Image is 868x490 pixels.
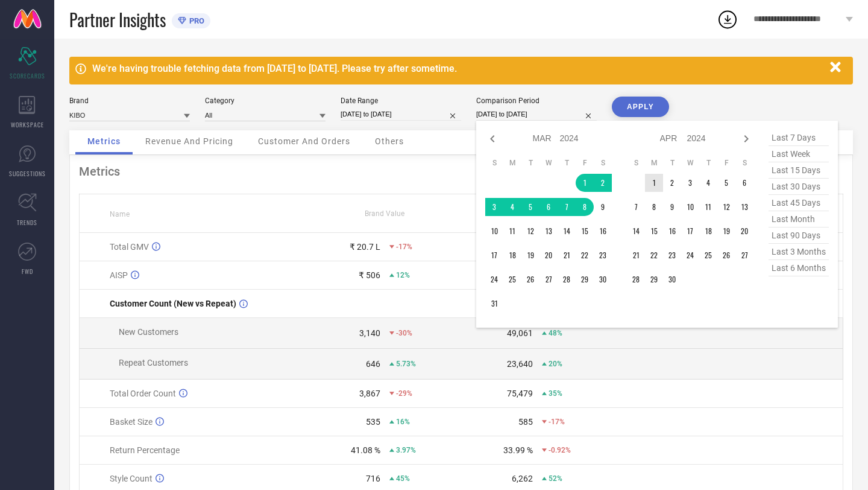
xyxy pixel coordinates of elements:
[485,246,503,264] td: Sun Mar 17 2024
[594,174,612,192] td: Sat Mar 02 2024
[110,299,236,308] span: Customer Count (New vs Repeat)
[645,270,663,288] td: Mon Apr 29 2024
[11,120,44,129] span: WORKSPACE
[576,174,594,192] td: Fri Mar 01 2024
[769,179,829,195] span: last 30 days
[518,417,533,427] div: 585
[645,158,663,168] th: Monday
[476,97,597,105] div: Comparison Period
[539,198,558,216] td: Wed Mar 06 2024
[627,270,645,288] td: Sun Apr 28 2024
[769,260,829,276] span: last 6 months
[69,97,190,105] div: Brand
[681,158,699,168] th: Wednesday
[735,158,753,168] th: Saturday
[739,132,753,146] div: Next month
[558,222,576,240] td: Thu Mar 14 2024
[485,222,503,240] td: Sun Mar 10 2024
[359,270,380,280] div: ₹ 506
[594,158,612,168] th: Saturday
[341,97,461,105] div: Date Range
[521,246,539,264] td: Tue Mar 19 2024
[539,270,558,288] td: Wed Mar 27 2024
[627,222,645,240] td: Sun Apr 14 2024
[110,389,176,398] span: Total Order Count
[699,158,717,168] th: Thursday
[576,158,594,168] th: Friday
[717,246,735,264] td: Fri Apr 26 2024
[22,267,33,276] span: FWD
[87,136,121,146] span: Metrics
[735,198,753,216] td: Sat Apr 13 2024
[594,246,612,264] td: Sat Mar 23 2024
[663,158,681,168] th: Tuesday
[503,158,521,168] th: Monday
[576,222,594,240] td: Fri Mar 15 2024
[663,174,681,192] td: Tue Apr 02 2024
[663,222,681,240] td: Tue Apr 16 2024
[699,222,717,240] td: Thu Apr 18 2024
[396,360,416,368] span: 5.73%
[539,222,558,240] td: Wed Mar 13 2024
[612,97,669,117] button: APPLY
[717,198,735,216] td: Fri Apr 12 2024
[507,359,533,369] div: 23,640
[594,270,612,288] td: Sat Mar 30 2024
[735,174,753,192] td: Sat Apr 06 2024
[558,158,576,168] th: Thursday
[365,209,404,218] span: Brand Value
[717,8,738,30] div: Open download list
[79,164,843,179] div: Metrics
[503,445,533,455] div: 33.99 %
[681,222,699,240] td: Wed Apr 17 2024
[119,358,188,367] span: Repeat Customers
[521,222,539,240] td: Tue Mar 12 2024
[366,359,380,369] div: 646
[110,417,153,427] span: Basket Size
[350,242,380,252] div: ₹ 20.7 L
[359,328,380,338] div: 3,140
[485,294,503,313] td: Sun Mar 31 2024
[681,174,699,192] td: Wed Apr 03 2024
[645,246,663,264] td: Mon Apr 22 2024
[769,130,829,146] span: last 7 days
[521,198,539,216] td: Tue Mar 05 2024
[396,243,412,251] span: -17%
[769,146,829,162] span: last week
[576,198,594,216] td: Fri Mar 08 2024
[521,270,539,288] td: Tue Mar 26 2024
[341,108,461,121] input: Select date range
[110,242,149,252] span: Total GMV
[366,417,380,427] div: 535
[663,246,681,264] td: Tue Apr 23 2024
[558,246,576,264] td: Thu Mar 21 2024
[110,445,180,455] span: Return Percentage
[558,270,576,288] td: Thu Mar 28 2024
[769,244,829,260] span: last 3 months
[9,169,46,178] span: SUGGESTIONS
[396,446,416,454] span: 3.97%
[205,97,325,105] div: Category
[396,389,412,398] span: -29%
[627,246,645,264] td: Sun Apr 21 2024
[681,198,699,216] td: Wed Apr 10 2024
[503,246,521,264] td: Mon Mar 18 2024
[503,222,521,240] td: Mon Mar 11 2024
[485,132,500,146] div: Previous month
[476,108,597,121] input: Select comparison period
[539,246,558,264] td: Wed Mar 20 2024
[258,136,350,146] span: Customer And Orders
[539,158,558,168] th: Wednesday
[645,198,663,216] td: Mon Apr 08 2024
[594,222,612,240] td: Sat Mar 16 2024
[717,158,735,168] th: Friday
[145,136,233,146] span: Revenue And Pricing
[663,270,681,288] td: Tue Apr 30 2024
[10,71,45,80] span: SCORECARDS
[769,195,829,211] span: last 45 days
[119,327,178,337] span: New Customers
[735,222,753,240] td: Sat Apr 20 2024
[549,389,562,398] span: 35%
[485,270,503,288] td: Sun Mar 24 2024
[351,445,380,455] div: 41.08 %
